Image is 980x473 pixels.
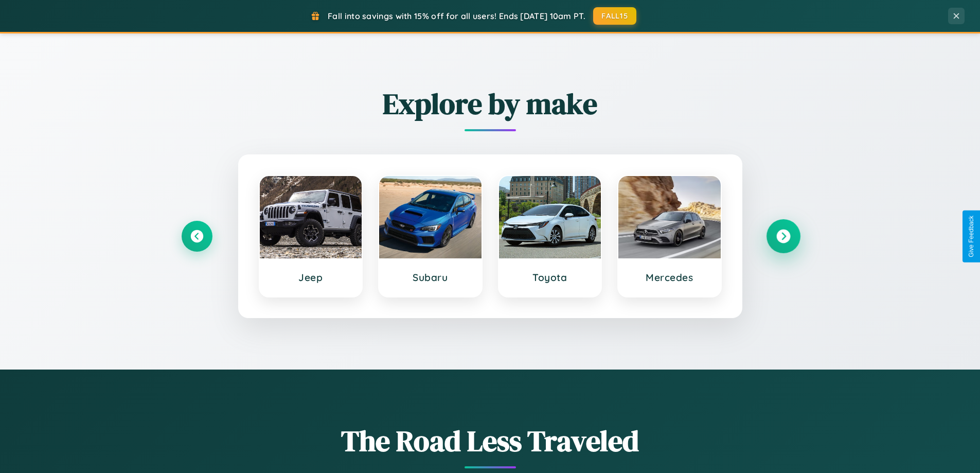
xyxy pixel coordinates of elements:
[593,7,636,25] button: FALL15
[182,421,799,461] h1: The Road Less Traveled
[509,271,591,284] h3: Toyota
[328,11,585,21] span: Fall into savings with 15% off for all users! Ends [DATE] 10am PT.
[270,271,352,284] h3: Jeep
[629,271,710,284] h3: Mercedes
[968,216,975,257] div: Give Feedback
[182,84,799,124] h2: Explore by make
[389,271,471,284] h3: Subaru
